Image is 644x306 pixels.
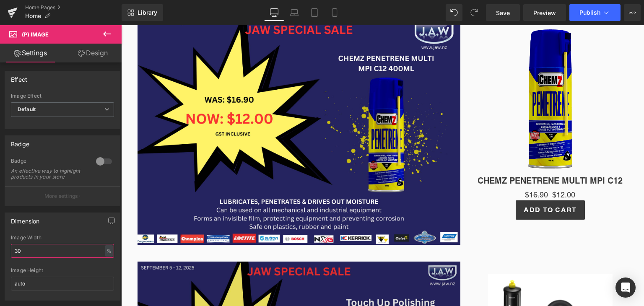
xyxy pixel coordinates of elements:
[44,192,78,200] p: More settings
[325,4,345,21] a: Mobile
[11,277,114,290] input: auto
[11,267,114,273] div: Image Height
[105,245,113,257] div: %
[496,8,510,17] span: Save
[25,13,41,19] span: Home
[11,71,27,83] div: Effect
[404,165,427,174] span: $16.90
[122,4,163,21] a: New Library
[431,164,454,175] span: $12.00
[11,136,29,148] div: Badge
[569,4,621,21] button: Publish
[25,4,122,11] a: Home Pages
[579,9,600,16] span: Publish
[5,186,120,206] button: More settings
[11,93,114,99] div: Image Effect
[11,158,88,166] div: Badge
[395,175,463,194] button: Add To Cart
[264,4,284,21] a: Desktop
[18,106,36,112] b: Default
[62,44,123,62] a: Design
[356,150,501,161] a: CHEMZ PENETRENE MULTI MPI C12
[11,168,86,180] div: An effective way to highlight products in your store
[615,277,636,298] div: Open Intercom Messenger
[523,4,566,21] a: Preview
[533,8,556,17] span: Preview
[11,244,114,258] input: auto
[446,4,462,21] button: Undo
[11,235,114,241] div: Image Width
[11,213,40,225] div: Dimension
[284,4,304,21] a: Laptop
[22,31,49,38] span: (P) Image
[624,4,641,21] button: More
[466,4,483,21] button: Redo
[138,9,157,16] span: Library
[402,181,455,189] span: Add To Cart
[304,4,325,21] a: Tablet
[407,4,451,143] img: CHEMZ PENETRENE MULTI MPI C12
